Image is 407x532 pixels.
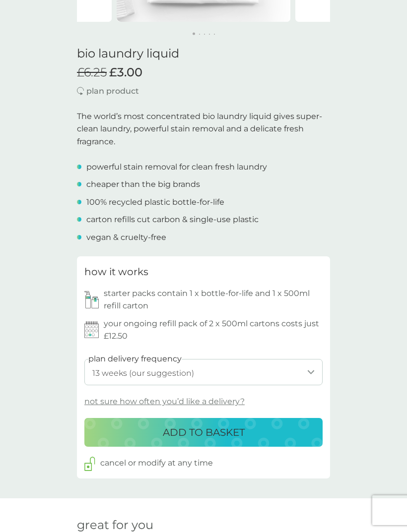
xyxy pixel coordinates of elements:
[86,196,224,209] p: 100% recycled plastic bottle-for-life
[104,317,323,343] p: your ongoing refill pack of 2 x 500ml cartons costs just £12.50
[86,213,259,226] p: carton refills cut carbon & single-use plastic
[100,457,213,470] p: cancel or modify at any time
[77,65,107,80] span: £6.25
[84,264,148,280] h3: how it works
[88,353,182,365] label: plan delivery frequency
[77,110,330,148] p: The world’s most concentrated bio laundry liquid gives super-clean laundry, powerful stain remova...
[84,395,245,408] p: not sure how often you’d like a delivery?
[86,231,166,244] p: vegan & cruelty-free
[163,424,245,440] p: ADD TO BASKET
[86,85,139,98] p: plan product
[86,161,267,174] p: powerful stain removal for clean fresh laundry
[84,418,323,447] button: ADD TO BASKET
[86,178,200,191] p: cheaper than the big brands
[77,47,330,61] h1: bio laundry liquid
[104,287,323,312] p: starter packs contain 1 x bottle-for-life and 1 x 500ml refill carton
[109,65,142,80] span: £3.00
